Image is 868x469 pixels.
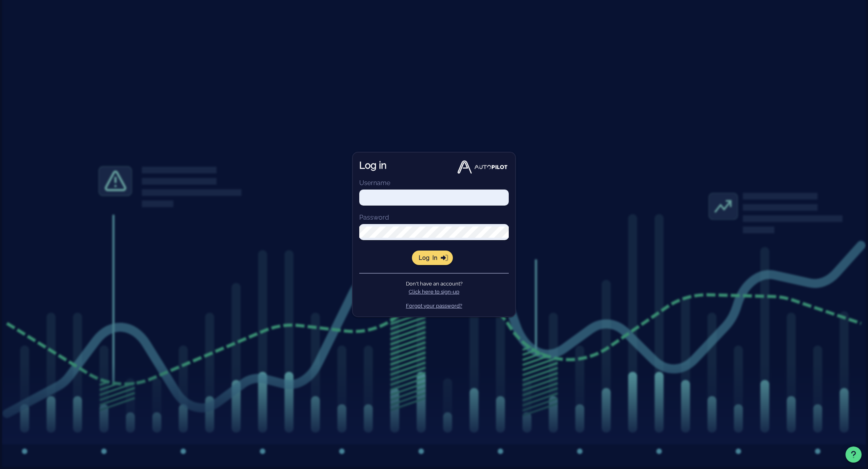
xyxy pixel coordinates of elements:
[409,289,459,295] a: Click here to sign-up
[456,159,509,175] img: Autopilot
[412,251,453,265] button: Log in
[406,303,462,309] a: Forgot your password?
[359,280,509,296] p: Don't have an account?
[845,447,862,463] button: Support
[359,179,390,187] label: Username
[418,254,447,261] span: Log in
[359,159,387,172] h1: Log in
[359,214,389,221] label: Password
